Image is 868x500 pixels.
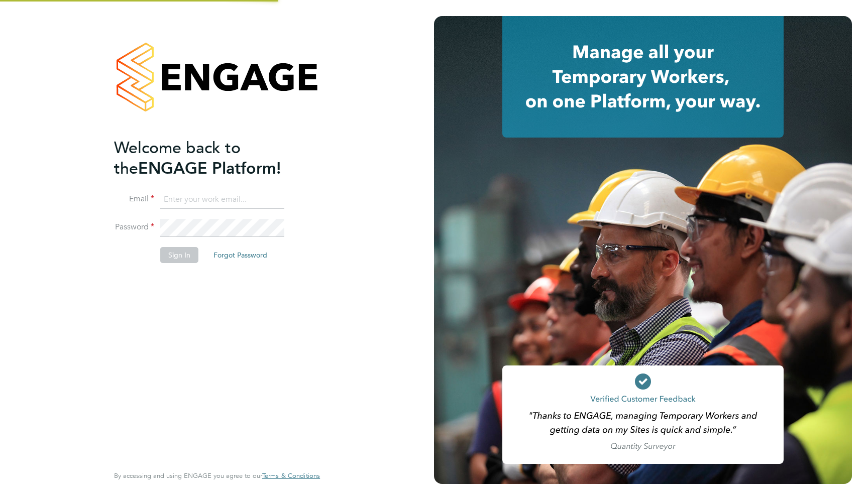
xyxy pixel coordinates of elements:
span: Terms & Conditions [262,471,320,480]
input: Enter your work email... [160,191,284,209]
h2: ENGAGE Platform! [114,138,310,179]
label: Email [114,194,154,204]
label: Password [114,222,154,232]
a: Terms & Conditions [262,472,320,480]
button: Forgot Password [205,247,275,263]
span: Welcome back to the [114,138,241,178]
span: By accessing and using ENGAGE you agree to our [114,471,320,480]
button: Sign In [160,247,198,263]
